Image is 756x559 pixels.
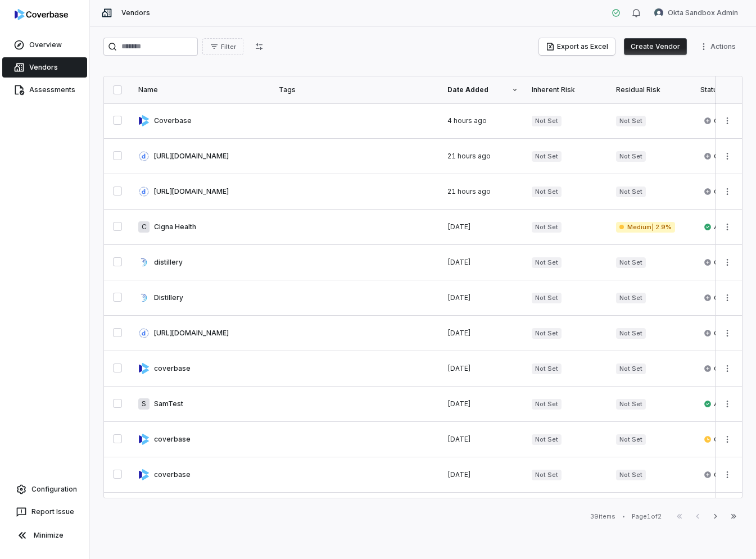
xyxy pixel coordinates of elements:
button: More actions [718,254,736,271]
a: Vendors [2,57,87,78]
span: [DATE] [447,329,471,337]
button: More actions [718,431,736,448]
span: Created [704,116,739,125]
span: Not Set [532,257,562,268]
button: More actions [718,396,736,412]
div: Name [138,85,265,94]
span: [DATE] [447,293,471,302]
span: Not Set [616,293,646,303]
span: Not Set [532,363,562,374]
span: Not Set [532,187,562,197]
img: Okta Sandbox Admin avatar [654,8,663,17]
span: Vendors [121,8,150,17]
span: Okta Sandbox Admin [668,8,738,17]
span: Configuration [31,485,77,494]
span: [DATE] [447,258,471,266]
span: Created [704,258,739,267]
button: More actions [718,466,736,483]
button: More actions [718,219,736,235]
span: Not Set [616,470,646,480]
span: [DATE] [447,364,471,372]
button: More actions [718,148,736,165]
button: Export as Excel [539,38,615,55]
span: 21 hours ago [447,187,491,196]
span: Not Set [532,151,562,162]
span: Created [704,364,739,373]
span: Not Set [532,293,562,303]
span: Not Set [616,363,646,374]
span: Created [704,187,739,196]
span: Not Set [616,434,646,445]
span: Not Set [532,470,562,480]
div: 39 items [590,512,615,521]
a: Configuration [4,479,85,499]
button: Okta Sandbox Admin avatarOkta Sandbox Admin [648,4,745,21]
span: Assessments [29,85,75,94]
span: Not Set [532,116,562,126]
span: [DATE] [447,470,471,479]
span: Not Set [616,257,646,268]
span: Not Set [616,116,646,126]
a: Overview [2,35,87,55]
span: Overview [29,40,62,49]
span: Created [704,470,739,479]
span: Onboarding [704,435,750,444]
span: Vendors [29,63,58,72]
div: • [622,512,625,520]
div: Inherent Risk [532,85,603,94]
span: Medium | 2.9% [616,222,675,233]
div: Tags [279,85,434,94]
button: More actions [696,38,743,55]
button: Filter [202,38,243,55]
span: Not Set [532,328,562,339]
button: Report Issue [4,502,85,522]
button: More actions [718,325,736,342]
button: More actions [718,112,736,129]
span: Not Set [532,399,562,410]
span: [DATE] [447,435,471,443]
span: [DATE] [447,399,471,408]
button: More actions [718,183,736,200]
span: Not Set [616,328,646,339]
a: Assessments [2,80,87,100]
span: Not Set [616,151,646,162]
span: Created [704,329,739,338]
button: Minimize [4,524,85,547]
div: Date Added [447,85,518,94]
span: Not Set [532,222,562,233]
button: Create Vendor [624,38,687,55]
button: More actions [718,360,736,377]
span: Report Issue [31,507,74,516]
div: Page 1 of 2 [632,512,662,521]
img: logo-D7KZi-bG.svg [15,9,68,20]
div: Residual Risk [616,85,687,94]
span: Not Set [616,399,646,410]
span: Created [704,293,739,302]
span: Active [704,222,734,231]
span: Minimize [34,531,64,540]
span: Filter [221,43,236,51]
span: Not Set [616,187,646,197]
span: Not Set [532,434,562,445]
span: [DATE] [447,222,471,231]
span: Created [704,152,739,161]
span: 21 hours ago [447,152,491,160]
span: Active [704,399,734,408]
span: 4 hours ago [447,116,487,125]
button: More actions [718,289,736,306]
